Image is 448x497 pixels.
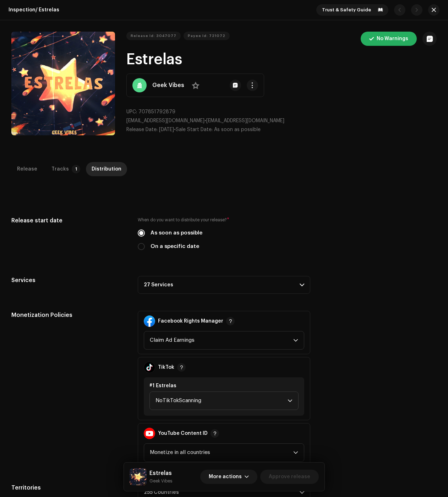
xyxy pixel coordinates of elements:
[150,444,293,461] span: Monetize in all countries
[158,318,223,324] strong: Facebook Rights Manager
[149,469,172,477] h5: Estrelas
[155,392,288,410] span: NoTikTokScanning
[152,81,184,90] strong: Geek Vibes
[138,109,175,114] span: 707851792879
[11,484,126,492] h5: Territories
[200,470,257,484] button: More actions
[269,470,310,484] span: Approve release
[184,32,230,40] button: Payee Id: 721072
[130,468,147,485] img: eb185903-449a-4b89-9a05-a14abb95335d
[126,127,176,132] span: •
[151,229,202,237] label: As soon as possible
[131,29,176,43] span: Release Id: 3047077
[149,383,299,389] div: #1 Estrelas
[92,162,121,176] div: Distribution
[288,392,293,410] div: dropdown trigger
[126,109,137,114] span: UPC:
[138,276,310,294] p-accordion-header: 27 Services
[138,216,227,223] small: When do you want to distribute your release?
[158,364,174,370] strong: TikTok
[260,470,319,484] button: Approve release
[214,127,261,132] span: As soon as possible
[126,118,204,123] span: [EMAIL_ADDRESS][DOMAIN_NAME]
[149,477,172,485] small: Estrelas
[209,470,242,484] span: More actions
[159,127,174,132] span: [DATE]
[126,117,437,125] p: •
[126,32,181,40] button: Release Id: 3047077
[126,52,437,68] h1: Estrelas
[126,127,158,132] span: Release Date:
[151,243,199,250] label: On a specific date
[293,331,298,349] div: dropdown trigger
[176,127,213,132] span: Sale Start Date:
[188,29,225,43] span: Payee Id: 721072
[11,311,126,319] h5: Monetization Policies
[11,276,126,285] h5: Services
[293,444,298,461] div: dropdown trigger
[150,331,293,349] span: Claim Ad Earnings
[158,431,208,436] strong: YouTube Content ID
[11,216,126,225] h5: Release start date
[206,118,284,123] span: [EMAIL_ADDRESS][DOMAIN_NAME]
